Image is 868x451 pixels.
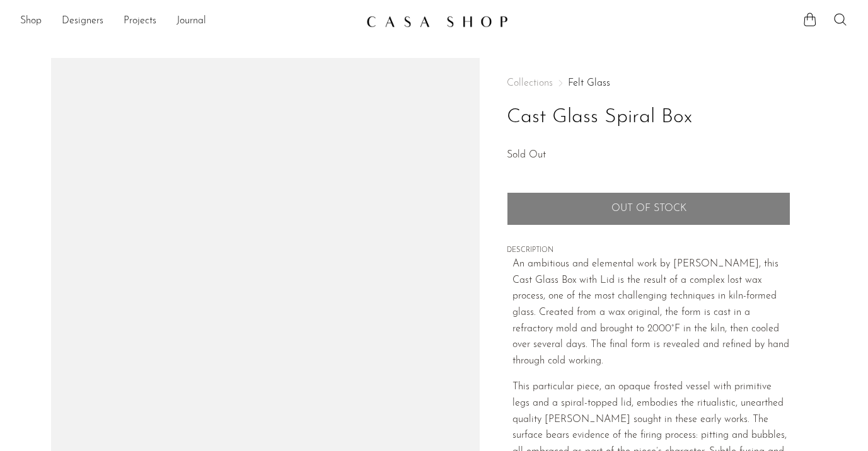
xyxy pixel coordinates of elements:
[568,78,610,88] a: Felt Glass
[507,192,790,225] button: Add to cart
[507,245,790,256] span: DESCRIPTION
[507,78,790,88] nav: Breadcrumbs
[507,101,790,134] h1: Cast Glass Spiral Box
[20,11,356,32] ul: NEW HEADER MENU
[512,256,790,369] p: An ambitious and elemental work by [PERSON_NAME], this Cast Glass Box with Lid is the result of a...
[176,13,206,30] a: Journal
[20,13,42,30] a: Shop
[124,13,156,30] a: Projects
[507,78,553,88] span: Collections
[507,150,546,160] span: Sold Out
[62,13,103,30] a: Designers
[611,203,686,215] span: Out of stock
[20,11,356,32] nav: Desktop navigation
